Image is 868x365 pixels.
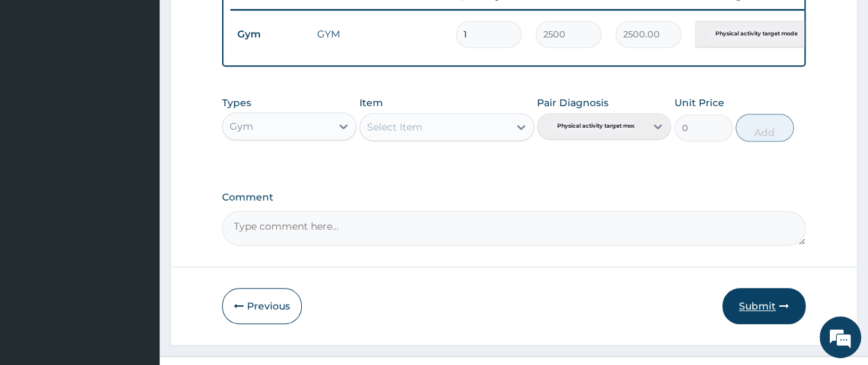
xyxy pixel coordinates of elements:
[230,119,253,133] div: Gym
[722,288,806,324] button: Submit
[72,78,233,96] div: Chat with us now
[359,96,383,110] label: Item
[222,192,806,203] label: Comment
[735,114,794,142] button: Add
[26,69,56,104] img: d_794563401_company_1708531726252_794563401
[222,288,302,324] button: Previous
[367,120,423,134] div: Select Item
[674,96,724,110] label: Unit Price
[228,7,261,40] div: Minimize live chat window
[222,97,251,109] label: Types
[537,96,609,110] label: Pair Diagnosis
[230,22,310,47] td: Gym
[7,229,264,278] textarea: Type your message and hit 'Enter'
[310,20,449,48] td: GYM
[80,100,192,240] span: We're online!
